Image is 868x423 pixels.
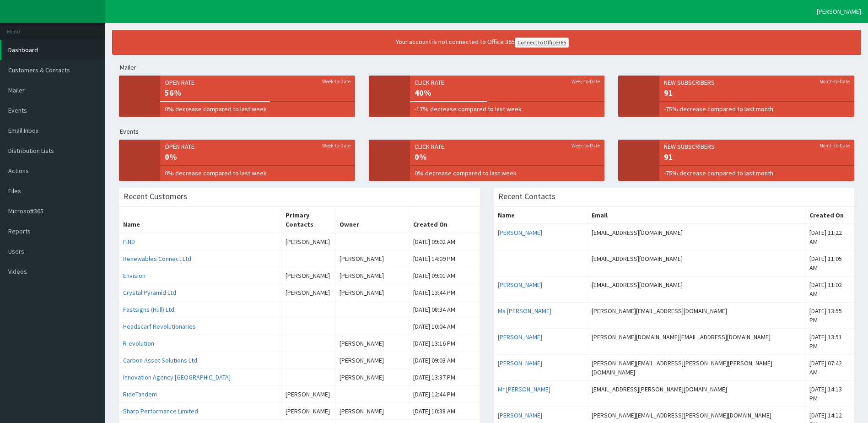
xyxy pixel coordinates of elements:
a: FiND [123,238,135,246]
span: Open rate [165,78,350,87]
span: Open rate [165,142,350,151]
small: Month-to-Date [819,142,850,149]
a: Envision [123,271,146,280]
span: Dashboard [8,46,38,54]
h5: Events [120,128,861,135]
th: Name [494,207,588,224]
td: [DATE] 13:16 PM [409,335,480,352]
td: [EMAIL_ADDRESS][DOMAIN_NAME] [588,224,806,250]
span: 0% decrease compared to last week [165,168,350,178]
th: Name [119,207,282,233]
td: [PERSON_NAME][DOMAIN_NAME][EMAIL_ADDRESS][DOMAIN_NAME] [588,329,806,355]
td: [DATE] 09:02 AM [409,233,480,250]
span: Click rate [415,78,600,87]
span: Distribution Lists [8,146,54,155]
span: 0% [165,151,350,163]
td: [DATE] 14:09 PM [409,250,480,267]
td: [PERSON_NAME] [336,369,410,386]
span: 0% decrease compared to last week [165,104,350,114]
span: 56% [165,87,350,99]
td: [DATE] 09:01 AM [409,267,480,284]
td: [EMAIL_ADDRESS][DOMAIN_NAME] [588,277,806,303]
span: Email Inbox [8,126,38,135]
a: Renewables Connect Ltd [123,255,191,263]
a: Carbon Asset Solutions Ltd [123,356,197,364]
small: Month-to-Date [819,78,850,85]
td: [DATE] 13:37 PM [409,369,480,386]
span: [PERSON_NAME] [817,7,861,16]
td: [DATE] 09:03 AM [409,352,480,369]
span: Click rate [415,142,600,151]
span: Reports [8,227,31,235]
span: Mailer [8,86,25,94]
small: Week-to-Date [322,78,350,85]
th: Email [588,207,806,224]
span: 91 [664,151,850,163]
small: Week-to-Date [571,78,600,85]
a: [PERSON_NAME] [498,411,542,419]
td: [PERSON_NAME] [336,352,410,369]
span: 91 [664,87,850,99]
th: Created On [806,207,854,224]
a: Ms [PERSON_NAME] [498,307,551,315]
th: Primary Contacts [282,207,336,233]
a: [PERSON_NAME] [498,359,542,367]
td: [DATE] 13:51 PM [806,329,854,355]
td: [DATE] 08:34 AM [409,301,480,318]
td: [DATE] 11:02 AM [806,277,854,303]
td: [PERSON_NAME] [336,284,410,301]
a: Headscarf Revolutionaries [123,322,196,331]
span: New Subscribers [664,78,850,87]
td: [PERSON_NAME] [282,233,336,250]
a: [PERSON_NAME] [498,281,542,289]
h3: Recent Customers [124,192,187,201]
td: [DATE] 13:55 PM [806,303,854,329]
td: [PERSON_NAME][EMAIL_ADDRESS][PERSON_NAME][PERSON_NAME][DOMAIN_NAME] [588,355,806,381]
th: Owner [336,207,410,233]
span: New Subscribers [664,142,850,151]
a: [PERSON_NAME] [498,333,542,341]
a: Fastsigns (Hull) Ltd [123,305,174,314]
span: Videos [8,267,27,276]
td: [PERSON_NAME][EMAIL_ADDRESS][DOMAIN_NAME] [588,303,806,329]
td: [EMAIL_ADDRESS][PERSON_NAME][DOMAIN_NAME] [588,381,806,407]
a: Crystal Pyramid Ltd [123,288,176,297]
td: [PERSON_NAME] [282,386,336,403]
span: -75% decrease compared to last month [664,168,850,178]
a: Sharp Performance Limited [123,407,198,415]
td: [DATE] 10:38 AM [409,403,480,420]
td: [PERSON_NAME] [336,267,410,284]
span: Files [8,187,21,195]
span: Microsoft365 [8,207,43,215]
div: Your account is not connected to Office 365 [221,37,743,48]
span: Actions [8,167,29,175]
td: [DATE] 07:42 AM [806,355,854,381]
td: [DATE] 13:44 PM [409,284,480,301]
a: Connect to Office365 [515,38,569,48]
h3: Recent Contacts [498,192,555,201]
span: 0% decrease compared to last week [415,168,600,178]
td: [PERSON_NAME] [282,403,336,420]
a: Innovation Agency [GEOGRAPHIC_DATA] [123,373,231,381]
td: [EMAIL_ADDRESS][DOMAIN_NAME] [588,250,806,277]
td: [PERSON_NAME] [336,335,410,352]
td: [DATE] 11:05 AM [806,250,854,277]
span: -75% decrease compared to last month [664,104,850,114]
span: 0% [415,151,600,163]
h5: Mailer [120,64,861,71]
span: 40% [415,87,600,99]
span: Users [8,247,24,255]
a: RideTandem [123,390,157,398]
a: Mr [PERSON_NAME] [498,385,550,393]
th: Created On [409,207,480,233]
span: -17% decrease compared to last week [415,104,600,114]
small: Week-to-Date [322,142,350,149]
td: [PERSON_NAME] [336,250,410,267]
td: [PERSON_NAME] [336,403,410,420]
td: [DATE] 12:44 PM [409,386,480,403]
td: [DATE] 14:13 PM [806,381,854,407]
td: [PERSON_NAME] [282,267,336,284]
span: Customers & Contacts [8,66,70,74]
a: [PERSON_NAME] [498,228,542,237]
td: [DATE] 10:04 AM [409,318,480,335]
